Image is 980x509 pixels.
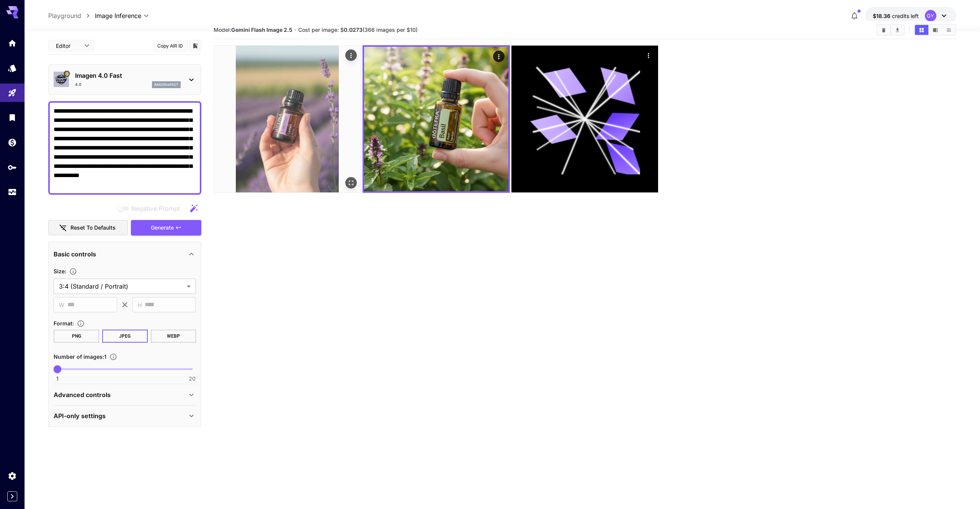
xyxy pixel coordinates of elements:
[925,10,936,21] div: GY
[54,330,99,343] button: PNG
[643,49,655,61] div: Actions
[54,386,196,404] div: Advanced controls
[873,12,919,20] div: $18.35822
[914,24,956,36] div: Show images in grid viewShow images in video viewShow images in list view
[8,113,17,122] div: Library
[48,220,128,236] button: Reset to defaults
[131,204,180,213] span: Negative Prompt
[7,491,17,501] button: Expand sidebar
[493,51,505,62] div: Actions
[8,138,17,147] div: Wallet
[8,471,17,481] div: Settings
[54,268,66,274] span: Size :
[59,282,184,291] span: 3:4 (Standard / Portrait)
[214,46,361,192] img: Z
[54,68,196,91] div: Certified Model – Vetted for best performance and includes a commercial license.Imagen 4.0 Fast4....
[48,11,95,20] nav: breadcrumb
[153,40,188,51] button: Copy AIR ID
[66,268,80,275] button: Adjust the dimensions of the generated image by specifying its width and height in pixels, or sel...
[138,300,142,309] span: H
[8,187,17,197] div: Usage
[56,375,59,383] span: 1
[294,25,296,34] p: ·
[54,250,96,259] p: Basic controls
[54,411,106,420] p: API-only settings
[891,25,904,35] button: Download All
[915,25,928,35] button: Show images in grid view
[102,330,148,343] button: JPEG
[54,390,111,399] p: Advanced controls
[346,49,357,61] div: Actions
[942,25,955,35] button: Show images in list view
[95,11,141,20] span: Image Inference
[54,320,74,327] span: Format :
[892,13,919,19] span: credits left
[192,41,199,50] button: Add to library
[364,47,508,191] img: 2Q==
[214,26,292,33] span: Model:
[877,25,890,35] button: Clear Images
[116,204,186,213] span: Negative prompts are not compatible with the selected model.
[346,177,357,189] div: Open in fullscreen
[54,353,106,360] span: Number of images : 1
[8,63,17,73] div: Models
[8,38,17,48] div: Home
[151,330,196,343] button: WEBP
[75,82,82,87] p: 4.0
[154,82,178,87] p: imagen4fast
[8,163,17,172] div: API Keys
[876,24,905,36] div: Clear ImagesDownload All
[873,13,892,19] span: $18.36
[54,407,196,425] div: API-only settings
[48,11,81,20] a: Playground
[59,300,64,309] span: W
[929,25,942,35] button: Show images in video view
[75,71,181,80] p: Imagen 4.0 Fast
[56,42,80,50] span: Editor
[54,245,196,263] div: Basic controls
[131,220,201,236] button: Generate
[151,223,174,233] span: Generate
[8,88,17,98] div: Playground
[865,7,956,25] button: $18.35822GY
[64,71,70,77] button: Certified Model – Vetted for best performance and includes a commercial license.
[298,26,418,33] span: Cost per image: $ (366 images per $10)
[189,375,196,383] span: 20
[106,353,120,361] button: Specify how many images to generate in a single request. Each image generation will be charged se...
[231,26,292,33] b: Gemini Flash Image 2.5
[74,320,88,327] button: Choose the file format for the output image.
[344,26,363,33] b: 0.0273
